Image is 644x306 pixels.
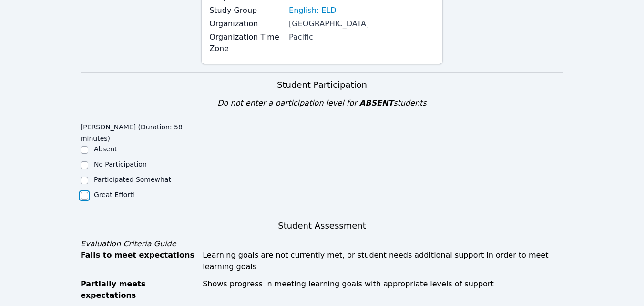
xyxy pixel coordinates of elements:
h3: Student Assessment [81,219,563,232]
label: Study Group [209,5,283,16]
label: Participated Somewhat [94,176,171,183]
legend: [PERSON_NAME] (Duration: 58 minutes) [81,118,201,144]
div: Learning goals are not currently met, or student needs additional support in order to meet learni... [203,250,563,273]
label: Organization Time Zone [209,32,283,54]
label: Absent [94,145,117,153]
h3: Student Participation [81,78,563,92]
label: No Participation [94,160,147,168]
div: Partially meets expectations [81,278,197,301]
div: Evaluation Criteria Guide [81,238,563,250]
div: Fails to meet expectations [81,250,197,273]
span: ABSENT [359,98,393,107]
div: Pacific [289,32,435,43]
div: Shows progress in meeting learning goals with appropriate levels of support [203,278,563,301]
a: English: ELD [289,5,337,16]
div: Do not enter a participation level for students [81,97,563,109]
label: Organization [209,18,283,30]
label: Great Effort! [94,191,135,199]
div: [GEOGRAPHIC_DATA] [289,18,435,30]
